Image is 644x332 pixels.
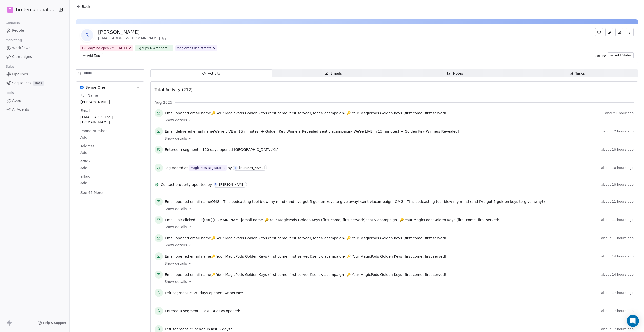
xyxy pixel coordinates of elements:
span: Email link clicked [165,218,195,222]
div: [PERSON_NAME] [239,166,265,170]
span: Total Activity (212) [155,87,193,92]
span: Aug 2025 [155,100,172,105]
a: Apps [4,96,65,105]
span: [URL][DOMAIN_NAME] [203,218,242,222]
span: T [9,7,11,12]
a: SequencesBeta [4,79,65,87]
span: Status: [593,53,606,58]
span: about 1 hour ago [605,111,634,115]
span: email name sent via campaign - [165,254,448,259]
span: Email [79,108,91,113]
span: about 11 hours ago [601,236,634,240]
button: Back [74,2,93,11]
span: about 11 hours ago [601,218,634,222]
span: Email opened [165,254,189,258]
span: 🔑 Your MagicPods Golden Keys (first come, first served!) [264,218,366,222]
div: MagicPods Registrants [177,46,211,50]
span: Show details [165,206,187,211]
span: R [81,29,93,41]
span: 🔑 Your MagicPods Golden Keys (first come, first served!) [346,254,448,258]
span: [EMAIL_ADDRESS][DOMAIN_NAME] [80,115,139,125]
div: Emails [324,71,342,76]
span: Show details [165,136,187,141]
div: [EMAIL_ADDRESS][DOMAIN_NAME] [98,36,167,42]
div: [PERSON_NAME] [98,29,167,36]
div: Signups AIWrappers [136,46,167,50]
span: Show details [165,279,187,284]
span: email name sent via campaign - [165,111,448,116]
span: Sequences [12,80,31,86]
span: by [208,182,212,187]
span: We're LIVE in 15 minutes! + Golden Key Winners Revealed! [354,129,459,133]
span: Timternational B.V. [15,6,57,13]
span: Contacts [3,19,22,27]
button: Swipe OneSwipe One [76,82,144,93]
span: about 17 hours ago [601,327,634,331]
span: "Last 14 days opened" [200,308,241,314]
span: Full Name [79,93,99,98]
span: about 10 hours ago [601,183,634,187]
span: Add [80,135,139,140]
img: Swipe One [80,86,84,89]
span: link email name sent via campaign - [165,217,501,222]
a: Show details [165,224,630,230]
span: Tag Added [165,165,183,170]
span: Entered a segment [165,308,199,314]
span: Show details [165,224,187,230]
span: "120 days opened [GEOGRAPHIC_DATA]/Kit" [200,147,279,152]
a: Show details [165,206,630,211]
span: Email opened [165,111,189,115]
span: property updated [175,182,207,187]
button: Add Status [608,52,634,58]
span: Add [80,150,139,155]
span: Show details [165,243,187,248]
div: T [235,166,236,170]
span: 🔑 Your MagicPods Golden Keys (first come, first served!) [211,111,312,115]
span: "120 days opened SwipeOne" [190,290,243,295]
span: Add [80,180,139,185]
span: as [184,165,188,170]
div: MagicPods Registrants [191,165,225,170]
span: Email delivered [165,129,192,133]
span: about 10 hours ago [601,148,634,152]
span: affid2 [79,159,92,164]
span: email name sent via campaign - [165,272,448,277]
span: about 14 hours ago [601,273,634,277]
span: 🔑 Your MagicPods Golden Keys (first come, first served!) [211,254,312,258]
span: Marketing [3,36,24,44]
span: Left segment [165,327,188,332]
span: Show details [165,261,187,266]
span: [PERSON_NAME] [80,99,139,105]
div: T [215,183,216,187]
a: People [4,26,65,35]
span: Back [82,4,90,9]
a: Pipelines [4,70,65,78]
span: Entered a segment [165,147,199,152]
span: Beta [33,81,44,86]
span: "Opened in last 5 days" [190,327,232,332]
span: about 17 hours ago [601,309,634,313]
button: See 45 More [77,188,106,197]
span: by [228,165,232,170]
span: People [12,28,24,33]
div: Notes [447,71,463,76]
span: 🔑 Your MagicPods Golden Keys (first come, first served!) [399,218,501,222]
div: 120 days no open kit - [DATE] [82,46,127,50]
span: OMG - This podcasting tool blew my mind (and I've got 5 golden keys to give away!) [395,200,545,204]
span: Contact [161,182,174,187]
span: 🔑 Your MagicPods Golden Keys (first come, first served!) [211,236,312,240]
span: Email opened [165,200,189,204]
a: Show details [165,136,630,141]
span: Sales [4,63,17,70]
span: Help & Support [43,321,66,325]
span: email name sent via campaign - [165,199,545,204]
div: Swipe OneSwipe One [76,93,144,198]
span: Swipe One [86,85,105,90]
span: Workflows [12,45,30,51]
span: Add [80,165,139,170]
a: Show details [165,243,630,248]
a: Show details [165,279,630,284]
span: Apps [12,98,21,103]
a: Workflows [4,44,65,52]
a: Campaigns [4,53,65,61]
